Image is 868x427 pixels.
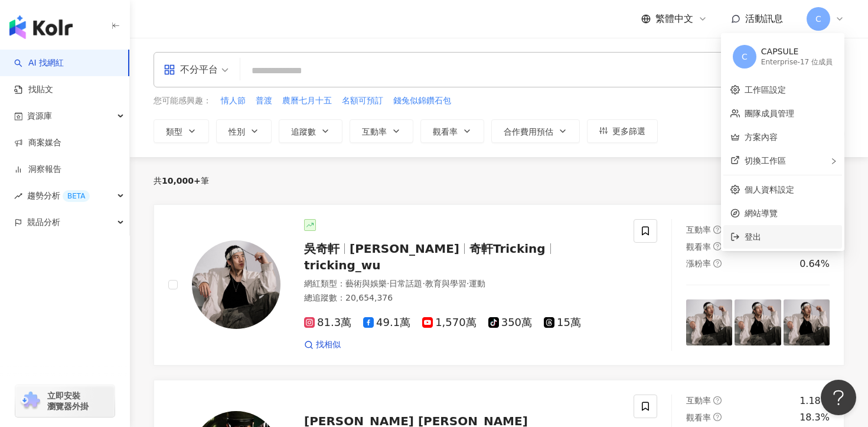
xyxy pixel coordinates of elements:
[686,299,732,345] img: post-image
[745,132,778,142] a: 方案內容
[587,119,658,143] button: 更多篩選
[745,85,786,94] a: 工作區設定
[154,176,209,185] div: 共 筆
[800,411,830,424] div: 18.3%
[830,158,837,165] span: right
[154,119,209,143] button: 類型
[154,204,844,366] a: KOL Avatar吳奇軒[PERSON_NAME]奇軒Trickingtricking_wu網紅類型：藝術與娛樂·日常話題·教育與學習·運動總追蹤數：20,654,37681.3萬49.1萬1...
[14,57,64,69] a: searchAI 找網紅
[14,137,61,149] a: 商案媒合
[469,279,485,288] span: 運動
[821,380,856,415] iframe: Help Scout Beacon - Open
[389,279,422,288] span: 日常話題
[735,299,781,345] img: post-image
[220,94,246,107] button: 情人節
[469,242,546,256] span: 奇軒Tricking
[350,242,459,256] span: [PERSON_NAME]
[291,127,316,136] span: 追蹤數
[612,126,645,136] span: 更多篩選
[800,395,830,408] div: 1.18%
[345,279,387,288] span: 藝術與娛樂
[491,119,580,143] button: 合作費用預估
[422,317,477,329] span: 1,570萬
[63,190,90,202] div: BETA
[713,413,722,421] span: question-circle
[420,119,484,143] button: 觀看率
[686,259,711,268] span: 漲粉率
[815,12,821,25] span: C
[164,60,218,79] div: 不分平台
[655,12,693,25] span: 繁體中文
[164,64,175,76] span: appstore
[304,278,619,290] div: 網紅類型 ：
[47,390,89,412] span: 立即安裝 瀏覽器外掛
[192,240,280,329] img: KOL Avatar
[166,127,182,136] span: 類型
[154,95,211,107] span: 您可能感興趣：
[713,259,722,268] span: question-circle
[745,185,794,194] a: 個人資料設定
[350,119,413,143] button: 互動率
[362,127,387,136] span: 互動率
[304,317,351,329] span: 81.3萬
[279,119,342,143] button: 追蹤數
[341,94,384,107] button: 名額可預訂
[304,339,341,351] a: 找相似
[15,385,115,417] a: chrome extension立即安裝 瀏覽器外掛
[282,95,332,107] span: 農曆七月十五
[544,317,581,329] span: 15萬
[742,50,748,63] span: C
[686,242,711,252] span: 觀看率
[27,182,90,209] span: 趨勢分析
[488,317,532,329] span: 350萬
[784,299,830,345] img: post-image
[393,94,452,107] button: 錢兔似錦鑽石包
[304,292,619,304] div: 總追蹤數 ： 20,654,376
[14,84,53,96] a: 找貼文
[221,95,246,107] span: 情人節
[800,257,830,270] div: 0.64%
[304,242,340,256] span: 吳奇軒
[304,258,381,272] span: tricking_wu
[229,127,245,136] span: 性別
[316,339,341,351] span: 找相似
[14,164,61,175] a: 洞察報告
[466,279,469,288] span: ·
[422,279,425,288] span: ·
[363,317,410,329] span: 49.1萬
[745,207,835,220] span: 網站導覽
[256,95,272,107] span: 普渡
[387,279,389,288] span: ·
[342,95,383,107] span: 名額可預訂
[425,279,466,288] span: 教育與學習
[19,392,42,410] img: chrome extension
[745,13,783,24] span: 活動訊息
[14,192,22,200] span: rise
[686,413,711,422] span: 觀看率
[713,396,722,405] span: question-circle
[216,119,272,143] button: 性別
[713,226,722,234] span: question-circle
[282,94,332,107] button: 農曆七月十五
[686,396,711,405] span: 互動率
[745,109,794,118] a: 團隊成員管理
[433,127,458,136] span: 觀看率
[255,94,273,107] button: 普渡
[27,103,52,129] span: 資源庫
[686,225,711,234] span: 互動率
[745,232,761,242] span: 登出
[745,156,786,165] span: 切換工作區
[761,46,833,58] div: CAPSULE
[9,15,73,39] img: logo
[761,57,833,67] div: Enterprise - 17 位成員
[27,209,60,236] span: 競品分析
[162,176,201,185] span: 10,000+
[504,127,553,136] span: 合作費用預估
[713,242,722,250] span: question-circle
[393,95,451,107] span: 錢兔似錦鑽石包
